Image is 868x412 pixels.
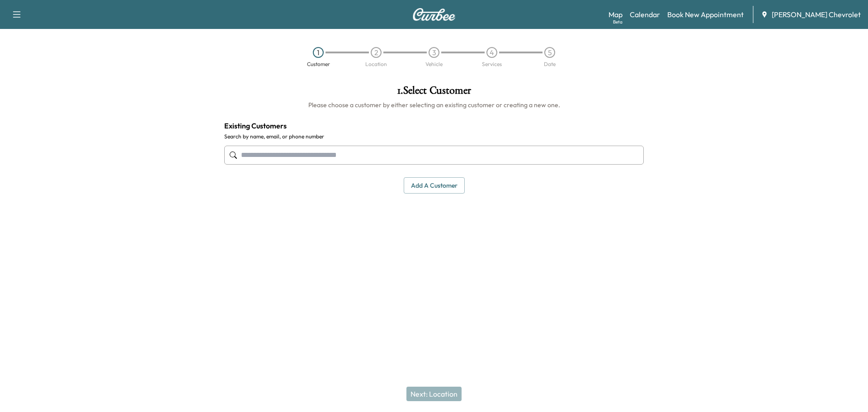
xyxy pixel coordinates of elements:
a: Calendar [630,9,660,20]
a: MapBeta [609,9,623,20]
div: 3 [429,47,439,58]
div: Vehicle [425,62,443,67]
label: Search by name, email, or phone number [224,133,644,140]
div: Customer [307,62,330,67]
img: Curbee Logo [412,8,456,21]
h1: 1 . Select Customer [224,85,644,100]
div: 4 [486,47,497,58]
div: Date [544,62,556,67]
span: [PERSON_NAME] Chevrolet [772,9,861,20]
div: 1 [313,47,324,58]
div: Services [482,62,502,67]
div: Beta [613,19,623,25]
div: 2 [371,47,382,58]
h4: Existing Customers [224,120,644,131]
div: 5 [544,47,555,58]
h6: Please choose a customer by either selecting an existing customer or creating a new one. [224,100,644,109]
button: Add a customer [404,177,465,194]
a: Book New Appointment [667,9,744,20]
div: Location [365,62,387,67]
